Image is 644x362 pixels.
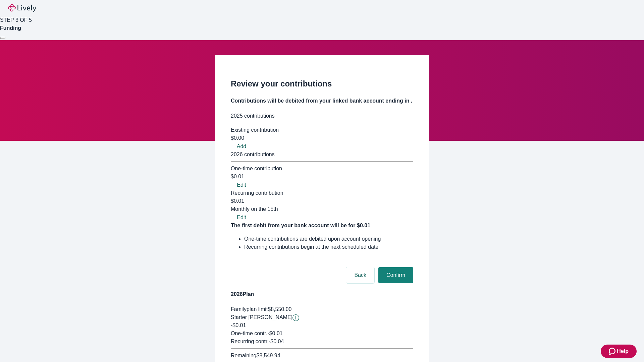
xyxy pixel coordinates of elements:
[231,150,413,159] div: 2026 contributions
[378,267,413,283] button: Confirm
[609,347,617,355] svg: Zendesk support icon
[292,314,299,321] svg: Starter penny details
[231,78,413,90] h2: Review your contributions
[231,112,413,120] div: 2025 contributions
[346,267,374,283] button: Back
[269,339,284,344] span: - $0.04
[231,126,413,134] div: Existing contribution
[231,214,252,222] button: Edit
[268,306,291,312] span: $8,550.00
[267,330,282,336] span: - $0.01
[231,97,413,105] h4: Contributions will be debited from your linked bank account ending in .
[231,306,268,312] span: Family plan limit
[231,314,292,320] span: Starter [PERSON_NAME]
[231,205,413,213] div: Monthly on the 15th
[231,197,413,213] div: $0.01
[244,243,413,251] li: Recurring contributions begin at the next scheduled date
[292,314,299,321] button: Lively will contribute $0.01 to establish your account
[231,134,413,142] div: $0.00
[8,4,36,12] img: Lively
[231,223,370,228] strong: The first debit from your bank account will be for $0.01
[231,189,413,197] div: Recurring contribution
[231,142,252,150] button: Add
[231,353,256,358] span: Remaining
[244,235,413,243] li: One-time contributions are debited upon account opening
[231,173,413,181] div: $0.01
[231,322,246,328] span: -$0.01
[231,290,413,298] h4: 2026 Plan
[601,345,637,358] button: Zendesk support iconHelp
[231,181,252,189] button: Edit
[617,347,629,355] span: Help
[231,339,269,344] span: Recurring contr.
[256,353,280,358] span: $8,549.94
[231,165,413,173] div: One-time contribution
[231,330,267,336] span: One-time contr.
